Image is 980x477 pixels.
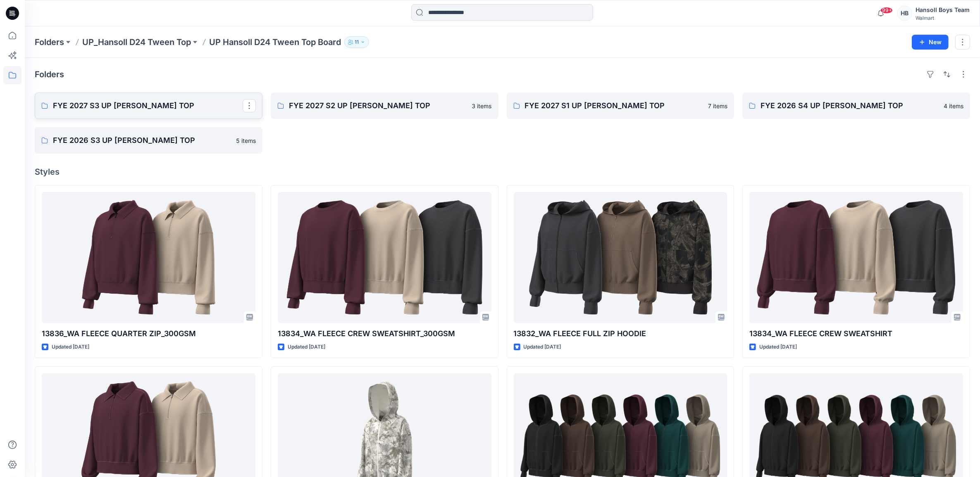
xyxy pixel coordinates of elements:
[278,192,491,323] a: 13834_WA FLEECE CREW SWEATSHIRT_300GSM
[525,100,703,112] p: FYE 2027 S1 UP [PERSON_NAME] TOP
[35,93,262,119] a: FYE 2027 S3 UP [PERSON_NAME] TOP
[209,36,341,48] p: UP Hansoll D24 Tween Top Board
[912,35,949,50] button: New
[355,38,359,47] p: 11
[514,192,727,323] a: 13832_WA FLEECE FULL ZIP HOODIE
[52,343,89,351] p: Updated [DATE]
[514,328,727,339] p: 13832_WA FLEECE FULL ZIP HOODIE
[749,192,963,323] a: 13834_WA FLEECE CREW SWEATSHIRT
[344,36,369,48] button: 11
[82,36,191,48] a: UP_Hansoll D24 Tween Top
[289,100,467,112] p: FYE 2027 S2 UP [PERSON_NAME] TOP
[742,93,970,119] a: FYE 2026 S4 UP [PERSON_NAME] TOP4 items
[524,343,561,351] p: Updated [DATE]
[42,192,255,323] a: 13836_WA FLEECE QUARTER ZIP_300GSM
[278,328,491,339] p: 13834_WA FLEECE CREW SWEATSHIRT_300GSM
[35,69,64,79] h4: Folders
[35,36,64,48] a: Folders
[507,93,734,119] a: FYE 2027 S1 UP [PERSON_NAME] TOP7 items
[916,15,970,21] div: Walmart
[472,102,492,110] p: 3 items
[35,127,262,154] a: FYE 2026 S3 UP [PERSON_NAME] TOP5 items
[880,7,893,14] span: 99+
[897,6,912,21] div: HB
[42,328,255,339] p: 13836_WA FLEECE QUARTER ZIP_300GSM
[288,343,325,351] p: Updated [DATE]
[749,328,963,339] p: 13834_WA FLEECE CREW SWEATSHIRT
[759,343,797,351] p: Updated [DATE]
[53,135,231,146] p: FYE 2026 S3 UP [PERSON_NAME] TOP
[236,136,256,145] p: 5 items
[708,102,727,110] p: 7 items
[761,100,939,112] p: FYE 2026 S4 UP [PERSON_NAME] TOP
[916,5,970,15] div: Hansoll Boys Team
[271,93,498,119] a: FYE 2027 S2 UP [PERSON_NAME] TOP3 items
[53,100,243,112] p: FYE 2027 S3 UP [PERSON_NAME] TOP
[944,102,963,110] p: 4 items
[35,167,970,177] h4: Styles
